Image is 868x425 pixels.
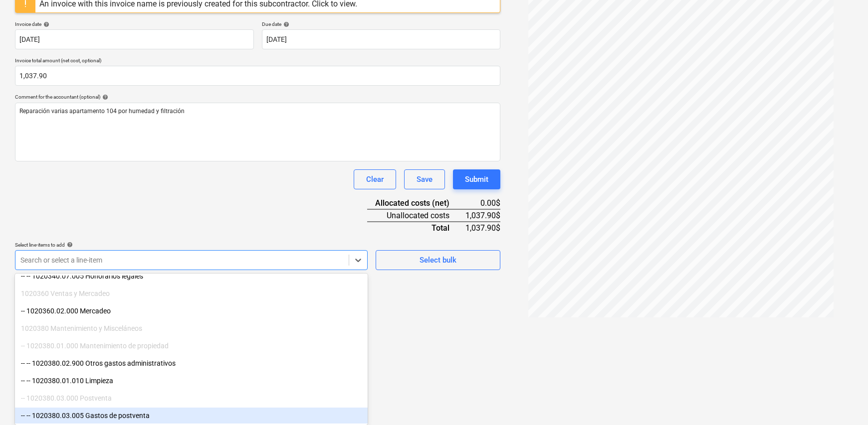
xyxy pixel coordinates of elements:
[15,21,254,27] div: Invoice date
[367,209,465,222] div: Unallocated costs
[465,222,500,234] div: 1,037.90$
[262,29,501,49] input: Due date not specified
[15,373,368,389] div: -- -- 1020380.01.010 Limpieza
[41,21,49,27] span: help
[367,222,465,234] div: Total
[818,377,868,425] div: Widget de chat
[367,197,465,209] div: Allocated costs (net)
[15,355,368,371] div: -- -- 1020380.02.900 Otros gastos administrativos
[15,94,500,100] div: Comment for the accountant (optional)
[15,390,368,406] div: -- 1020380.03.000 Postventa
[15,57,500,66] p: Invoice total amount (net cost, optional)
[818,377,868,425] iframe: Chat Widget
[15,242,368,248] div: Select line-items to add
[15,29,254,49] input: Invoice date not specified
[65,242,73,248] span: help
[15,285,368,301] div: 1020360 Ventas y Mercadeo
[15,66,500,86] input: Invoice total amount (net cost, optional)
[404,169,445,189] button: Save
[262,21,501,27] div: Due date
[453,169,500,189] button: Submit
[465,209,500,222] div: 1,037.90$
[376,250,500,270] button: Select bulk
[465,173,488,186] div: Submit
[15,338,368,354] div: -- 1020380.01.000 Mantenimiento de propiedad
[15,320,368,336] div: 1020380 Mantenimiento y Misceláneos
[420,254,456,267] div: Select bulk
[465,197,500,209] div: 0.00$
[15,408,368,424] div: -- -- 1020380.03.005 Gastos de postventa
[15,303,368,319] div: -- 1020360.02.000 Mercadeo
[281,21,289,27] span: help
[417,173,433,186] div: Save
[100,94,108,100] span: help
[15,268,368,284] div: -- -- 1020340.07.005 Honorarios legales
[19,108,185,115] span: Reparación varias apartamento 104 por humedad y filtración
[366,173,384,186] div: Clear
[354,169,396,189] button: Clear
